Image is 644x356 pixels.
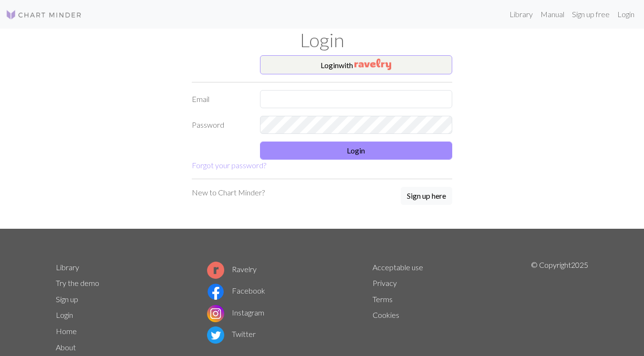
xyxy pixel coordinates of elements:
[401,187,452,206] a: Sign up here
[207,264,257,274] a: Ravelry
[506,5,537,24] a: Library
[56,278,99,287] a: Try the demo
[56,263,79,272] a: Library
[207,308,264,317] a: Instagram
[192,187,265,198] p: New to Chart Minder?
[531,259,588,356] p: © Copyright 2025
[207,286,265,295] a: Facebook
[186,90,254,108] label: Email
[568,5,613,24] a: Sign up free
[354,59,391,70] img: Ravelry
[373,278,397,287] a: Privacy
[401,187,452,205] button: Sign up here
[56,326,77,336] a: Home
[56,310,73,319] a: Login
[207,326,224,344] img: Twitter logo
[207,283,224,300] img: Facebook logo
[50,29,594,51] h1: Login
[260,55,453,74] button: Loginwith
[373,310,399,319] a: Cookies
[373,295,393,304] a: Terms
[260,142,453,160] button: Login
[207,305,224,322] img: Instagram logo
[6,9,82,20] img: Logo
[207,262,224,279] img: Ravelry logo
[207,329,256,338] a: Twitter
[186,116,254,134] label: Password
[56,343,76,352] a: About
[613,5,638,24] a: Login
[537,5,568,24] a: Manual
[56,295,78,304] a: Sign up
[373,263,423,272] a: Acceptable use
[192,161,266,170] a: Forgot your password?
